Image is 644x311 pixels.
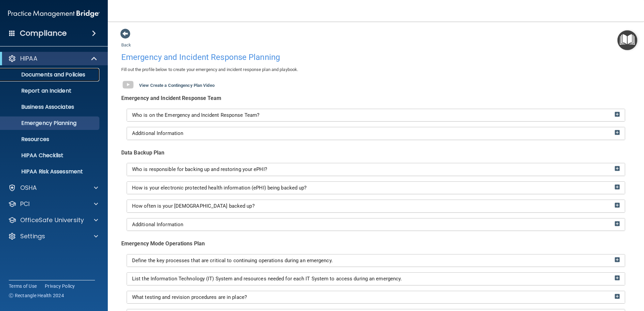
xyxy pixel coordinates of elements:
p: HIPAA [20,55,37,63]
a: Terms of Use [9,283,37,289]
p: HIPAA Checklist [4,152,96,159]
img: PMB logo [8,7,100,21]
p: PCI [20,200,30,208]
span: Who is responsible for backing up and restoring your ePHI? [132,166,267,172]
img: ic_add_box.75fa564c.png [615,294,620,299]
a: How often is your [DEMOGRAPHIC_DATA] backed up? [132,203,620,209]
p: OSHA [20,184,37,192]
p: Documents and Policies [4,71,96,78]
a: List the Information Technology (IT) System and resources needed for each IT System to access dur... [132,276,620,282]
span: How often is your [DEMOGRAPHIC_DATA] backed up? [132,203,255,209]
a: OfficeSafe University [8,216,98,224]
img: gray_youtube_icon.38fcd6cc.png [121,78,135,92]
p: Settings [20,232,45,240]
a: Who is responsible for backing up and restoring your ePHI? [132,167,620,172]
b: Emergency Mode Operations Plan [121,240,205,247]
b: View Create a Contingency Plan Video [139,83,215,88]
p: Report an Incident [4,88,96,94]
p: Emergency Planning [4,120,96,127]
img: ic_add_box.75fa564c.png [615,130,620,135]
img: ic_add_box.75fa564c.png [615,221,620,226]
a: Back [121,34,131,47]
span: Additional Information [132,221,183,228]
a: Who is on the Emergency and Incident Response Team? [132,112,620,118]
a: How is your electronic protected health information (ePHI) being backed up? [132,185,620,191]
a: Settings [8,232,98,240]
p: Resources [4,136,96,143]
a: Additional Information [132,131,620,136]
img: ic_add_box.75fa564c.png [615,166,620,171]
a: Privacy Policy [45,283,75,289]
span: How is your electronic protected health information (ePHI) being backed up? [132,185,307,191]
a: HIPAA [8,55,98,63]
a: PCI [8,200,98,208]
a: Additional Information [132,222,620,228]
a: Define the key processes that are critical to continuing operations during an emergency. [132,258,620,264]
iframe: Drift Widget Chat Controller [527,263,636,290]
span: What testing and revision procedures are in place? [132,294,247,300]
img: ic_add_box.75fa564c.png [615,203,620,208]
p: OfficeSafe University [20,216,84,224]
b: Emergency and Incident Response Team [121,95,222,101]
span: Who is on the Emergency and Incident Response Team? [132,112,259,118]
button: Open Resource Center [617,30,637,50]
h4: Emergency and Incident Response Planning [121,53,631,62]
p: Fill out the profile below to create your emergency and incident response plan and playbook. [121,66,631,74]
a: OSHA [8,184,98,192]
img: ic_add_box.75fa564c.png [615,257,620,262]
p: HIPAA Risk Assessment [4,168,96,175]
img: ic_add_box.75fa564c.png [615,184,620,189]
span: Additional Information [132,130,183,136]
span: Define the key processes that are critical to continuing operations during an emergency. [132,257,333,264]
span: List the Information Technology (IT) System and resources needed for each IT System to access dur... [132,276,402,282]
img: ic_add_box.75fa564c.png [615,112,620,117]
span: Ⓒ Rectangle Health 2024 [9,292,64,299]
b: Data Backup Plan [121,149,165,156]
a: What testing and revision procedures are in place? [132,295,620,300]
p: Business Associates [4,104,96,110]
h4: Compliance [20,29,67,38]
